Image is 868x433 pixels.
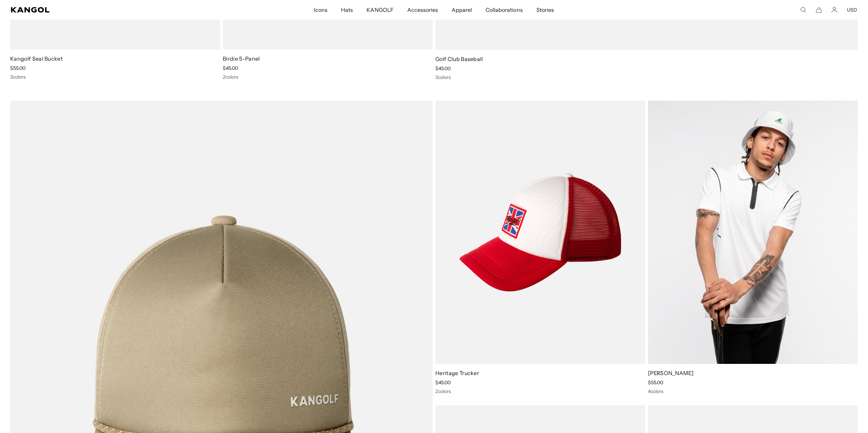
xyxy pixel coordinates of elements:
a: Account [831,7,837,13]
a: Heritage Trucker [435,370,479,376]
span: $55.00 [10,65,25,71]
a: Birdie 5-Panel [223,55,260,62]
span: $45.00 [223,65,238,71]
div: 3 colors [10,74,220,80]
button: USD [847,7,857,13]
a: Kangolf Seal Bucket [10,55,63,62]
div: 2 colors [435,388,645,394]
a: Kangol [11,7,209,13]
span: $45.00 [435,65,451,71]
span: $55.00 [648,379,663,386]
img: Kangolf Lahinch [648,101,858,364]
img: Heritage Trucker [435,101,645,364]
div: 2 colors [223,74,433,80]
a: [PERSON_NAME] [648,370,693,376]
div: 4 colors [648,388,858,394]
a: Golf Club Baseball [435,56,483,62]
button: Cart [816,7,822,13]
div: 3 colors [435,74,858,80]
summary: Search here [800,7,806,13]
span: $45.00 [435,379,451,386]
